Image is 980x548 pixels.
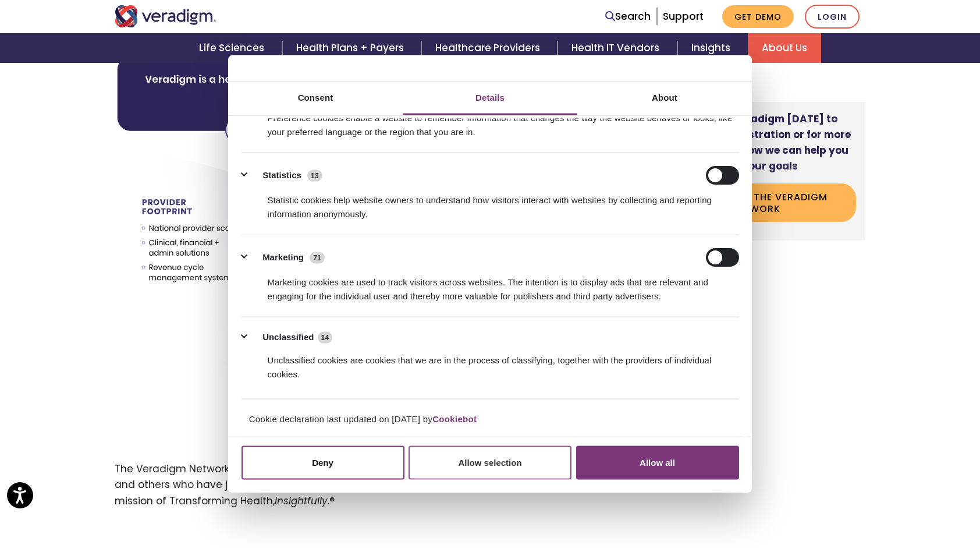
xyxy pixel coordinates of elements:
a: Insights [677,33,748,63]
img: solution-connect-veradigm-network-three-pillars-healthcare.svg [115,54,590,452]
button: Deny [242,446,404,479]
a: Get Demo [722,5,794,28]
a: Connect to the Veradigm Network [655,184,856,222]
a: Login [805,5,860,29]
div: Unclassified cookies are cookies that we are in the process of classifying, together with the pro... [242,344,739,381]
a: Consent [228,82,403,115]
p: The Veradigm Network optimizes the synergies found across Veradigm’s internal solutions and other... [115,461,590,509]
button: Allow selection [409,446,571,479]
a: About Us [748,33,821,63]
button: Unclassified (14) [242,330,340,345]
div: Marketing cookies are used to track visitors across websites. The intention is to display ads tha... [242,267,739,303]
img: Veradigm logo [115,5,216,27]
div: Cookie declaration last updated on [DATE] by [232,412,749,436]
em: Insightfully [275,494,328,508]
a: About [577,82,752,115]
a: Support [663,9,704,23]
a: Health Plans + Payers [282,33,421,63]
label: Statistics [262,168,301,182]
iframe: Drift Chat Widget [757,464,966,534]
strong: Speak with Veradigm [DATE] to request a demonstration or for more information on how we can help ... [661,112,851,174]
a: Health IT Vendors [558,33,677,63]
a: Life Sciences [185,33,282,63]
div: Preference cookies enable a website to remember information that changes the way the website beha... [242,102,739,139]
button: Statistics (13) [242,166,330,185]
a: Details [403,82,577,115]
button: Allow all [576,446,739,479]
a: Search [605,9,651,24]
div: Statistic cookies help website owners to understand how visitors interact with websites by collec... [242,185,739,221]
a: Healthcare Providers [421,33,558,63]
a: Cookiebot [432,414,477,424]
button: Marketing (71) [242,248,332,267]
label: Marketing [262,250,304,264]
